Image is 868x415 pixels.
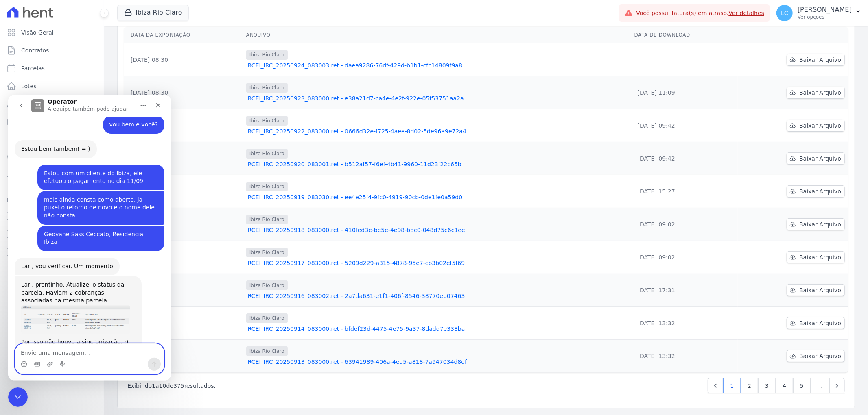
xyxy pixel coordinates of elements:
span: Baixar Arquivo [799,122,841,130]
span: Baixar Arquivo [799,154,841,163]
span: Ibiza Rio Claro [246,83,288,93]
td: [DATE] 09:42 [631,109,738,142]
span: Ibiza Rio Claro [246,50,288,60]
td: [DATE] 13:32 [631,340,738,373]
span: Ibiza Rio Claro [246,280,288,290]
span: Contratos [21,46,49,54]
div: Lari, prontinho. Atualizei o status da parcela. Haviam 2 cobranças associadas na mesma parcela:Po... [7,181,133,256]
td: [DATE] 08:30 [124,241,243,274]
td: [DATE] 09:02 [631,241,738,274]
div: Plataformas [7,195,97,205]
span: … [810,378,830,393]
a: Baixar Arquivo [787,284,845,296]
span: LC [781,10,788,16]
p: Ver opções [798,14,852,20]
span: Baixar Arquivo [799,352,841,360]
button: Upload do anexo [39,266,45,273]
button: Ibiza Rio Claro [117,5,189,20]
a: Lotes [3,78,101,94]
span: Ibiza Rio Claro [246,149,288,159]
a: Baixar Arquivo [787,350,845,362]
a: Baixar Arquivo [787,185,845,198]
a: IRCEI_IRC_20250920_083001.ret - b512af57-f6ef-4b41-9960-11d23f22c65b [246,160,628,168]
a: Baixar Arquivo [787,54,845,66]
span: 1 [152,382,155,389]
a: IRCEI_IRC_20250923_083000.ret - e38a21d7-ca4e-4e2f-922e-05f53751aa2a [246,94,628,102]
div: Adriane diz… [7,181,156,274]
button: Enviar uma mensagem [140,263,153,276]
div: Adriane diz… [7,163,156,182]
span: 375 [173,382,184,389]
span: Ibiza Rio Claro [246,116,288,126]
a: IRCEI_IRC_20250918_083000.ret - 410fed3e-be5e-4e98-bdc0-048d75c6c1ee [246,226,628,234]
a: Negativação [3,150,101,166]
a: 5 [793,378,811,393]
a: Contratos [3,42,101,59]
a: Troca de Arquivos [3,167,101,184]
a: 3 [758,378,776,393]
div: Lari, vou verificar. Um momento [13,168,105,176]
td: [DATE] 09:02 [631,208,738,241]
a: IRCEI_IRC_20250919_083030.ret - ee4e25f4-9fc0-4919-90cb-0de1fe0a59d0 [246,193,628,201]
a: Baixar Arquivo [787,120,845,132]
iframe: Intercom live chat [8,95,171,381]
td: [DATE] 08:30 [124,208,243,241]
a: Previous [708,378,723,393]
th: Data da Exportação [124,27,243,43]
a: IRCEI_IRC_20250916_083002.ret - 2a7da631-e1f1-406f-8546-38770eb07463 [246,292,628,300]
span: Você possui fatura(s) em atraso. [636,9,764,17]
a: Baixar Arquivo [787,317,845,329]
a: Clientes [3,96,101,112]
span: Baixar Arquivo [799,187,841,196]
span: Baixar Arquivo [799,89,841,97]
a: Baixar Arquivo [787,251,845,263]
td: [DATE] 15:27 [631,175,738,208]
span: Baixar Arquivo [799,253,841,261]
a: Baixar Arquivo [787,152,845,165]
button: LC [PERSON_NAME] Ver opções [770,2,868,24]
a: Ver detalhes [729,10,765,16]
td: [DATE] 11:09 [631,76,738,109]
a: Visão Geral [3,24,101,41]
div: mais ainda consta como aberto, ja puxei o retorno de novo e o nome dele não consta [29,96,156,130]
iframe: Intercom live chat [8,387,28,407]
span: Ibiza Rio Claro [246,313,288,323]
span: 10 [159,382,166,389]
div: Lari, prontinho. Atualizei o status da parcela. Haviam 2 cobranças associadas na mesma parcela: [13,186,127,210]
p: Exibindo a de resultados. [127,382,216,390]
span: Baixar Arquivo [799,286,841,294]
a: Baixar Arquivo [787,87,845,99]
a: Next [829,378,845,393]
button: Selecionador de Emoji [13,266,19,273]
div: mais ainda consta como aberto, ja puxei o retorno de novo e o nome dele não consta [36,101,150,125]
th: Data de Download [631,27,738,43]
td: [DATE] 08:30 [124,109,243,142]
div: Geovane Sass Ceccato, Residencial Ibiza [29,131,156,156]
td: [DATE] 09:42 [631,142,738,175]
a: Baixar Arquivo [787,218,845,230]
span: Ibiza Rio Claro [246,182,288,191]
td: [DATE] 08:30 [124,76,243,109]
a: IRCEI_IRC_20250913_083000.ret - 63941989-406a-4ed5-a818-7a947034d8df [246,358,628,366]
a: IRCEI_IRC_20250924_083003.ret - daea9286-76df-429d-b1b1-cfc14809f9a8 [246,61,628,70]
td: [DATE] 17:31 [631,274,738,307]
span: Parcelas [21,64,45,72]
a: Conta Hent [3,226,101,242]
a: IRCEI_IRC_20250917_083000.ret - 5209d229-a315-4878-95e7-cb3b02ef5f69 [246,259,628,267]
td: [DATE] 08:30 [124,307,243,340]
a: Minha Carteira [3,114,101,130]
td: [DATE] 08:30 [124,43,243,76]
